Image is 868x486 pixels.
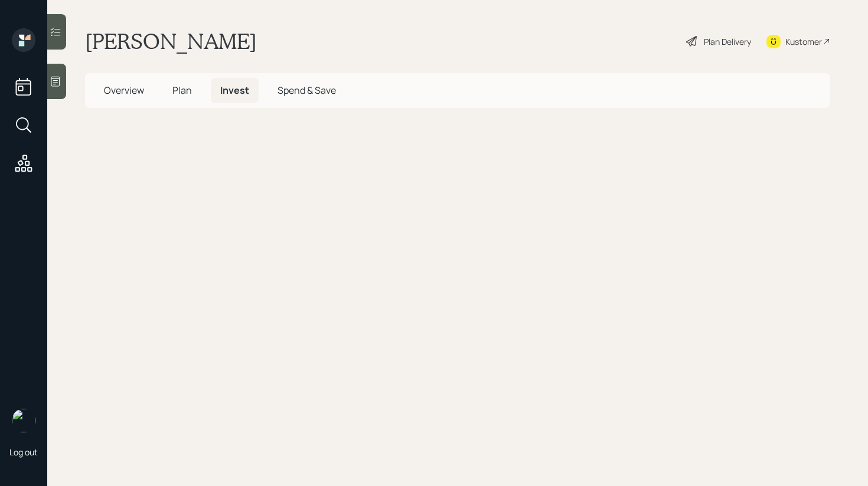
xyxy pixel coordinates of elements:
span: Spend & Save [278,84,336,97]
span: Invest [220,84,249,97]
div: Kustomer [785,35,822,48]
span: Overview [104,84,144,97]
h1: [PERSON_NAME] [85,28,257,54]
img: retirable_logo.png [12,409,35,432]
div: Log out [9,446,38,458]
span: Plan [172,84,192,97]
div: Plan Delivery [704,35,751,48]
